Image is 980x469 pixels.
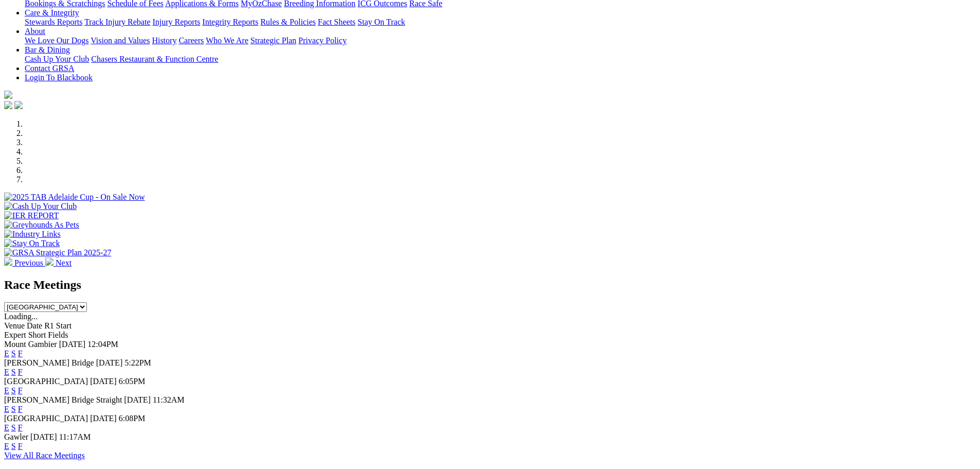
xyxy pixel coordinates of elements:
a: Cash Up Your Club [25,55,89,63]
img: chevron-right-pager-white.svg [45,257,54,266]
span: Gawler [4,432,28,441]
a: Login To Blackbook [25,73,93,82]
a: We Love Our Dogs [25,36,88,45]
span: [DATE] [96,358,123,367]
a: History [152,36,176,45]
a: S [11,405,16,413]
a: Chasers Restaurant & Function Centre [91,55,218,63]
span: Loading... [4,312,38,321]
a: Stewards Reports [25,18,82,26]
span: 12:04PM [87,340,118,349]
a: F [18,368,23,376]
a: S [11,349,16,358]
span: [DATE] [90,377,117,386]
a: E [4,423,9,432]
span: [GEOGRAPHIC_DATA] [4,377,88,386]
div: Bar & Dining [25,55,976,64]
a: E [4,405,9,413]
span: 11:32AM [153,395,185,404]
span: Next [56,258,72,267]
a: F [18,442,23,450]
span: [GEOGRAPHIC_DATA] [4,414,88,423]
img: 2025 TAB Adelaide Cup - On Sale Now [4,193,145,202]
a: F [18,386,23,395]
img: logo-grsa-white.png [4,91,12,99]
a: Injury Reports [152,18,200,26]
a: S [11,442,16,450]
span: 6:05PM [119,377,146,386]
a: E [4,386,9,395]
a: Track Injury Rebate [84,18,150,26]
a: E [4,368,9,376]
div: About [25,36,976,45]
a: Who We Are [206,36,248,45]
a: View All Race Meetings [4,451,85,460]
a: E [4,442,9,450]
a: S [11,423,16,432]
img: Cash Up Your Club [4,202,77,211]
a: S [11,386,16,395]
img: facebook.svg [4,101,12,109]
span: [DATE] [30,432,57,441]
span: Previous [14,258,43,267]
img: IER REPORT [4,211,59,220]
a: E [4,349,9,358]
span: [PERSON_NAME] Bridge Straight [4,395,122,404]
span: Date [27,321,42,330]
a: Next [45,258,72,267]
a: Rules & Policies [260,18,316,26]
a: F [18,405,23,413]
span: [PERSON_NAME] Bridge [4,358,94,367]
span: Venue [4,321,25,330]
span: R1 Start [44,321,72,330]
span: Short [28,331,46,339]
span: Expert [4,331,26,339]
a: Strategic Plan [251,36,296,45]
img: Greyhounds As Pets [4,220,79,230]
span: Fields [48,331,68,339]
img: chevron-left-pager-white.svg [4,257,12,266]
h2: Race Meetings [4,278,976,292]
a: Contact GRSA [25,64,74,73]
a: Privacy Policy [298,36,347,45]
a: F [18,423,23,432]
a: Bar & Dining [25,45,70,54]
a: Careers [179,36,204,45]
a: Previous [4,258,45,267]
a: Stay On Track [358,18,405,26]
span: 6:08PM [119,414,146,423]
img: Industry Links [4,230,61,239]
span: 11:17AM [59,432,91,441]
a: Care & Integrity [25,8,79,17]
img: twitter.svg [14,101,23,109]
span: [DATE] [124,395,151,404]
a: Integrity Reports [202,18,258,26]
img: GRSA Strategic Plan 2025-27 [4,248,111,257]
a: S [11,368,16,376]
a: About [25,27,45,36]
a: Vision and Values [91,36,150,45]
a: F [18,349,23,358]
span: [DATE] [59,340,86,349]
img: Stay On Track [4,239,60,248]
a: Fact Sheets [318,18,355,26]
span: Mount Gambier [4,340,57,349]
div: Care & Integrity [25,18,976,27]
span: [DATE] [90,414,117,423]
span: 5:22PM [124,358,151,367]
